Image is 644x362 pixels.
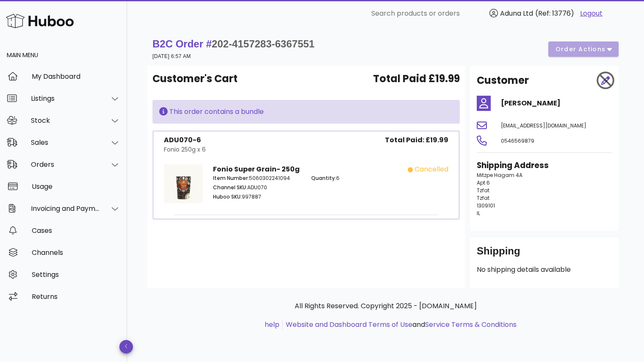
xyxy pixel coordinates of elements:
div: Shipping [477,244,612,265]
strong: B2C Order # [152,38,315,50]
img: Huboo Logo [6,12,74,30]
span: Huboo SKU: [213,193,242,200]
span: Total Paid £19.99 [373,71,460,86]
p: 5060302241094 [213,174,301,182]
h4: [PERSON_NAME] [501,98,612,108]
span: Item Number: [213,174,249,182]
span: (Ref: 13776) [535,8,574,18]
span: Tzfat [477,194,489,202]
p: All Rights Reserved. Copyright 2025 - [DOMAIN_NAME] [154,301,617,311]
span: IL [477,210,480,217]
span: [EMAIL_ADDRESS][DOMAIN_NAME] [501,122,586,129]
div: Returns [32,293,120,301]
div: Fonio 250g x 6 [164,145,206,154]
p: 997887 [213,193,301,201]
div: My Dashboard [32,72,120,80]
li: and [283,320,517,330]
div: Cases [32,227,120,235]
img: Product Image [164,164,203,203]
p: No shipping details available [477,265,612,275]
div: Channels [32,249,120,257]
span: Channel SKU: [213,184,247,191]
span: Quantity: [311,174,336,182]
div: Stock [31,116,100,124]
span: Apt 6 [477,179,490,186]
a: Service Terms & Conditions [425,320,517,329]
div: Orders [31,160,100,169]
h2: Customer [477,73,529,88]
span: Mitzpe Hagam 4A [477,171,522,179]
a: Logout [580,8,603,19]
div: cancelled [415,164,448,174]
div: ADU070-6 [164,135,206,145]
span: 0546569879 [501,137,534,144]
div: Invoicing and Payments [31,204,100,213]
span: 1309101 [477,202,495,209]
span: Customer's Cart [152,71,238,86]
div: Settings [32,271,120,279]
span: Tzfat [477,187,489,194]
small: [DATE] 6:57 AM [152,53,191,59]
a: Website and Dashboard Terms of Use [286,320,412,329]
p: 6 [311,174,399,182]
span: Aduna Ltd [500,8,533,18]
div: Listings [31,94,100,102]
div: Sales [31,138,100,146]
span: 202-4157283-6367551 [212,38,315,50]
div: This order contains a bundle [159,107,453,117]
a: help [265,320,279,329]
strong: Fonio Super Grain- 250g [213,164,300,174]
span: Total Paid: £19.99 [385,135,448,145]
p: ADU070 [213,184,301,191]
h3: Shipping Address [477,160,612,171]
div: Usage [32,182,120,191]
